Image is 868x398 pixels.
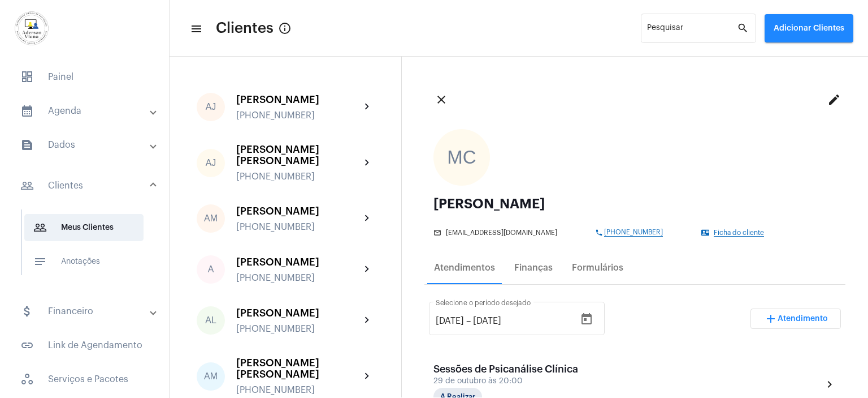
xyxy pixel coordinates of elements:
[433,229,442,237] mat-icon: mail_outline
[20,305,151,318] mat-panel-title: Financeiro
[361,212,374,225] mat-icon: chevron_right
[433,363,578,375] div: Sessões de Psicanálise Clínica
[197,362,225,391] div: AM
[466,316,471,326] span: –
[274,17,296,40] button: Button that displays a tooltip when focused or hovered over
[197,306,225,335] div: AL
[433,377,578,386] div: 29 de outubro às 20:00
[190,22,201,36] mat-icon: sidenav icon
[33,255,47,268] mat-icon: sidenav icon
[750,309,841,329] button: Adicionar Atendimento
[436,316,464,326] input: Data de início
[20,104,34,118] mat-icon: sidenav icon
[236,206,361,217] div: [PERSON_NAME]
[435,93,448,106] mat-icon: close
[823,378,836,391] mat-icon: chevron_right
[595,229,604,237] mat-icon: phone
[20,179,151,192] mat-panel-title: Clientes
[433,197,836,211] div: [PERSON_NAME]
[197,149,225,177] div: AJ
[236,110,361,121] div: [PHONE_NUMBER]
[7,298,169,325] mat-expansion-panel-header: sidenav iconFinanceiro
[236,256,361,268] div: [PERSON_NAME]
[7,131,169,159] mat-expansion-panel-header: sidenav iconDados
[236,144,361,166] div: [PERSON_NAME] [PERSON_NAME]
[647,26,737,35] input: Pesquisar
[236,94,361,105] div: [PERSON_NAME]
[236,172,361,182] div: [PHONE_NUMBER]
[361,100,374,114] mat-icon: chevron_right
[20,339,34,352] mat-icon: sidenav icon
[278,22,292,35] mat-icon: Button that displays a tooltip when focused or hovered over
[236,222,361,232] div: [PHONE_NUMBER]
[20,138,34,152] mat-icon: sidenav icon
[701,229,710,237] mat-icon: contact_mail
[236,307,361,319] div: [PERSON_NAME]
[11,332,158,359] span: Link de Agendamento
[236,324,361,334] div: [PHONE_NUMBER]
[33,221,47,234] mat-icon: sidenav icon
[473,316,541,326] input: Data do fim
[737,22,750,35] mat-icon: search
[20,70,34,84] span: sidenav icon
[20,138,151,152] mat-panel-title: Dados
[9,6,54,51] img: d7e3195d-0907-1efa-a796-b593d293ae59.png
[197,255,225,284] div: A
[11,366,158,393] span: Serviços e Pacotes
[434,263,495,273] div: Atendimentos
[572,263,623,273] div: Formulários
[7,168,169,204] mat-expansion-panel-header: sidenav iconClientes
[20,104,151,118] mat-panel-title: Agenda
[361,263,374,276] mat-icon: chevron_right
[827,93,841,106] mat-icon: edit
[197,204,225,233] div: AM
[216,19,274,37] span: Clientes
[20,373,34,386] span: sidenav icon
[433,129,490,186] div: MC
[11,63,158,91] span: Painel
[714,229,764,237] span: Ficha do cliente
[764,312,778,326] mat-icon: add
[197,93,225,121] div: AJ
[236,357,361,380] div: [PERSON_NAME] [PERSON_NAME]
[575,308,598,331] button: Open calendar
[774,24,844,32] span: Adicionar Clientes
[24,214,144,241] span: Meus Clientes
[236,385,361,395] div: [PHONE_NUMBER]
[361,370,374,383] mat-icon: chevron_right
[361,156,374,170] mat-icon: chevron_right
[24,248,144,275] span: Anotações
[361,314,374,327] mat-icon: chevron_right
[778,315,828,323] span: Atendimento
[7,97,169,125] mat-expansion-panel-header: sidenav iconAgenda
[7,204,169,291] div: sidenav iconClientes
[236,273,361,283] div: [PHONE_NUMBER]
[514,263,553,273] div: Finanças
[20,179,34,192] mat-icon: sidenav icon
[20,305,34,318] mat-icon: sidenav icon
[604,229,663,237] span: [PHONE_NUMBER]
[765,14,853,42] button: Adicionar Clientes
[446,229,557,237] span: [EMAIL_ADDRESS][DOMAIN_NAME]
